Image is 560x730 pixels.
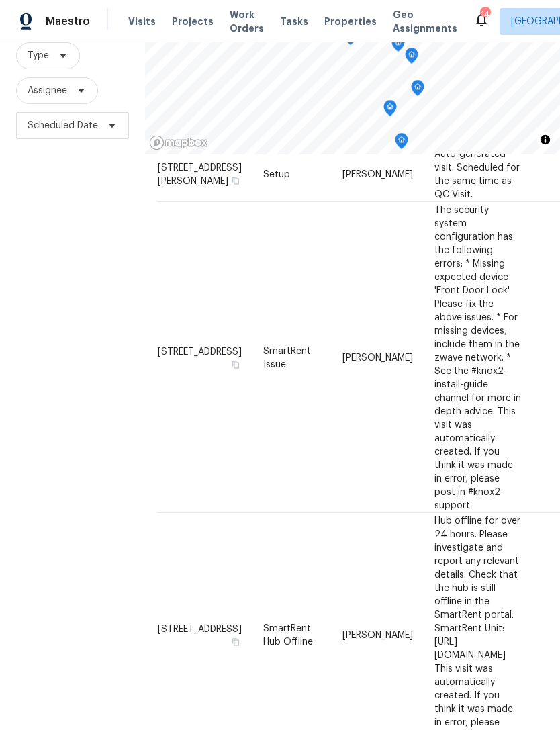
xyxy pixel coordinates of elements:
span: Scheduled Date [28,119,98,132]
span: Maestro [46,15,90,28]
span: SmartRent Issue [263,346,311,369]
button: Copy Address [230,358,242,370]
div: 14 [480,8,489,21]
button: Copy Address [230,635,242,647]
div: Map marker [411,80,424,101]
span: [STREET_ADDRESS] [158,624,242,633]
div: Map marker [383,100,397,121]
span: [PERSON_NAME] [342,169,413,179]
button: Copy Address [230,174,242,186]
span: Work Orders [230,8,264,35]
span: Properties [324,15,377,28]
span: Visits [128,15,156,28]
div: Map marker [391,36,405,56]
span: SmartRent Hub Offline [263,623,313,646]
button: Toggle attribution [537,132,553,148]
span: Geo Assignments [393,8,457,35]
span: [STREET_ADDRESS][PERSON_NAME] [158,163,242,185]
span: The security system configuration has the following errors: * Missing expected device 'Front Door... [434,205,521,510]
span: Assignee [28,84,67,97]
span: Type [28,49,49,62]
a: Mapbox homepage [149,135,208,150]
span: Setup [263,169,290,179]
span: Auto-generated visit. Scheduled for the same time as QC Visit. [434,149,520,199]
span: [PERSON_NAME] [342,353,413,362]
span: Projects [172,15,214,28]
span: Toggle attribution [541,132,549,147]
span: [STREET_ADDRESS] [158,347,242,356]
div: Map marker [395,133,408,154]
span: [PERSON_NAME] [342,630,413,639]
span: Tasks [280,17,308,26]
div: Map marker [405,48,418,69]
